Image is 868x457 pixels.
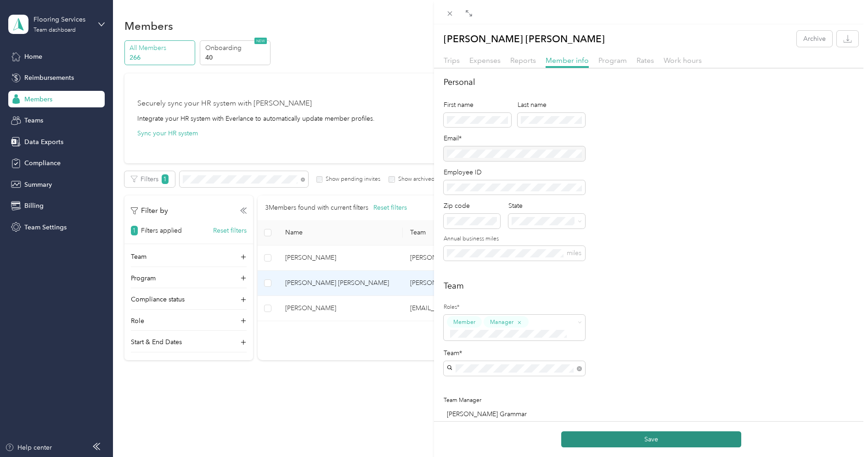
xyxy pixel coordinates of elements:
[469,56,501,65] span: Expenses
[508,201,585,211] div: State
[453,318,475,326] span: Member
[797,31,832,47] button: Archive
[444,31,605,47] p: [PERSON_NAME] [PERSON_NAME]
[444,303,585,312] label: Roles*
[817,406,868,457] iframe: Everlance-gr Chat Button Frame
[444,397,481,404] span: Team Manager
[444,56,460,65] span: Trips
[444,280,858,292] h2: Team
[518,100,585,110] div: Last name
[444,167,585,177] div: Employee ID
[444,76,858,89] h2: Personal
[546,56,589,65] span: Member info
[567,249,581,257] span: miles
[637,56,654,65] span: Rates
[598,56,627,65] span: Program
[444,100,511,110] div: First name
[444,235,585,243] label: Annual business miles
[484,316,529,328] button: Manager
[444,348,585,358] div: Team*
[444,134,585,143] div: Email*
[561,431,741,447] button: Save
[444,201,500,211] div: Zip code
[510,56,536,65] span: Reports
[490,318,513,326] span: Manager
[447,316,482,328] button: Member
[664,56,702,65] span: Work hours
[447,409,585,419] div: [PERSON_NAME] Grammar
